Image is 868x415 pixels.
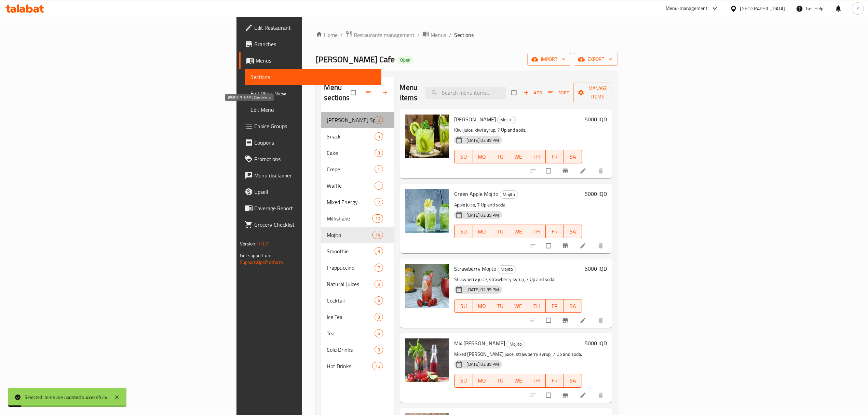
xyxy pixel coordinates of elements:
[454,114,496,124] span: [PERSON_NAME]
[457,152,470,162] span: SU
[375,182,383,190] div: items
[546,299,564,313] button: FR
[567,301,579,311] span: SA
[524,89,542,97] span: Add
[476,152,488,162] span: MO
[321,210,394,227] div: Milkshake10
[497,116,516,124] div: Mojito
[239,36,381,52] a: Branches
[593,388,610,403] button: delete
[321,259,394,276] div: Frappuccino7
[321,227,394,243] div: Mojito14
[254,122,376,130] span: Choice Groups
[321,276,394,292] div: Natural Juices8
[321,161,394,177] div: Crepe1
[327,198,375,206] span: Mixed Energy
[457,301,470,311] span: SU
[527,150,545,163] button: TH
[327,313,375,321] div: Ice Tea
[375,133,383,140] span: 5
[585,189,607,199] h6: 5000 IQD
[375,329,383,337] div: items
[372,232,383,238] span: 14
[522,88,544,98] span: Add item
[321,309,394,325] div: Ice Tea3
[546,88,571,98] button: Sort
[254,204,376,212] span: Coverage Report
[491,299,509,313] button: TU
[375,265,383,271] span: 7
[327,214,372,223] span: Milkshake
[512,301,525,311] span: WE
[375,198,383,206] div: items
[473,225,491,238] button: MO
[494,301,506,311] span: TU
[372,215,383,222] span: 10
[375,183,383,189] span: 1
[509,150,527,163] button: WE
[464,137,502,144] span: [DATE] 02:39 PM
[327,149,375,157] span: Cake
[567,376,579,386] span: SA
[509,225,527,238] button: WE
[327,165,375,173] div: Crepe
[533,55,566,64] span: import
[579,84,616,101] span: Manage items
[327,182,375,190] div: Waffle
[494,227,506,237] span: TU
[476,227,488,237] span: MO
[25,393,107,401] div: Selected items are updated successfully
[593,163,610,178] button: delete
[327,329,375,337] div: Tea
[372,214,383,223] div: items
[375,116,383,124] div: items
[567,227,579,237] span: SA
[530,376,543,386] span: TH
[498,116,515,124] span: Mojito
[375,281,383,287] span: 8
[321,194,394,210] div: Mixed Energy7
[509,299,527,313] button: WE
[512,152,525,162] span: WE
[321,243,394,259] div: Smoothie9
[454,299,473,313] button: SU
[454,150,473,163] button: SU
[546,374,564,388] button: FR
[375,117,383,123] span: 0
[573,82,622,103] button: Manage items
[512,227,525,237] span: WE
[580,317,588,324] a: Edit menu item
[245,85,381,102] a: Full Menu View
[254,138,376,147] span: Coupons
[240,239,257,248] span: Version:
[491,150,509,163] button: TU
[375,199,383,205] span: 7
[558,238,574,253] button: Branch-specific-item
[321,177,394,194] div: Waffle1
[666,4,708,13] div: Menu-management
[558,388,574,403] button: Branch-specific-item
[527,53,571,66] button: import
[548,376,561,386] span: FR
[347,86,361,99] span: Select all sections
[544,88,573,98] span: Sort items
[473,299,491,313] button: MO
[327,231,372,239] div: Mojito
[454,275,582,284] p: Strawberry juice, strawberry syrup, 7 Up and soda.
[254,155,376,163] span: Promotions
[579,55,612,64] span: export
[548,301,561,311] span: FR
[256,56,376,65] span: Menus
[530,227,543,237] span: TH
[361,85,378,100] span: Sort sections
[593,313,610,328] button: delete
[321,128,394,145] div: Snack5
[239,52,381,69] a: Menus
[239,167,381,184] a: Menu disclaimer
[245,69,381,85] a: Sections
[375,264,383,272] div: items
[327,280,375,288] span: Natural Juices
[580,392,588,399] a: Edit menu item
[321,325,394,342] div: Tea6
